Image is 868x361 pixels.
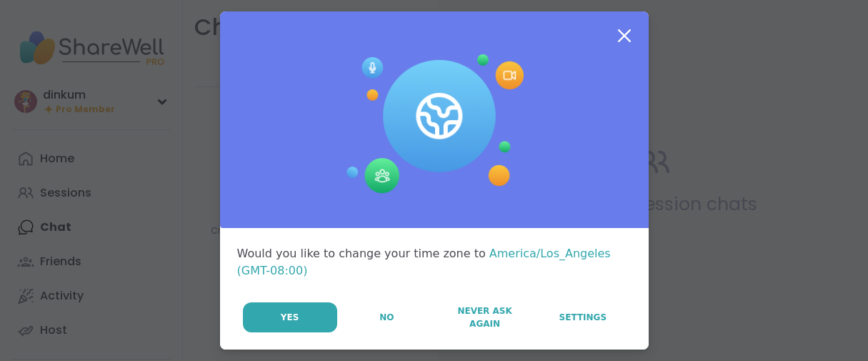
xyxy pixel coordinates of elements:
span: Settings [559,311,607,324]
button: Never Ask Again [437,302,533,332]
span: America/Los_Angeles (GMT-08:00) [237,247,611,277]
img: Session Experience [345,54,524,194]
div: Would you like to change your time zone to [237,245,632,280]
span: Never Ask Again [444,305,526,330]
button: No [339,302,435,332]
a: Settings [534,302,631,332]
span: No [379,311,394,324]
button: Yes [243,302,337,332]
span: Yes [281,311,299,324]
